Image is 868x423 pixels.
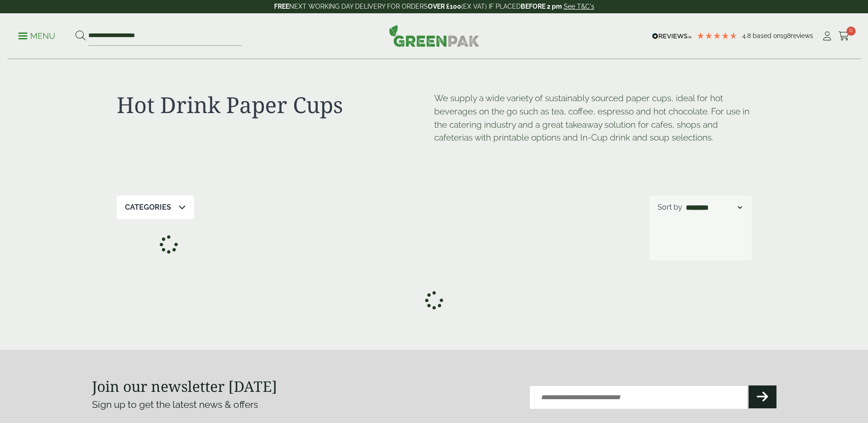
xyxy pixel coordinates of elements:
strong: FREE [274,3,289,10]
img: REVIEWS.io [652,33,692,39]
strong: BEFORE 2 pm [521,3,562,10]
span: 0 [846,27,856,36]
a: 0 [838,29,850,43]
strong: Join our newsletter [DATE] [92,376,277,396]
span: Based on [753,32,781,39]
p: Sign up to get the latest news & offers [92,397,400,412]
span: reviews [791,32,813,39]
strong: OVER £100 [428,3,461,10]
p: We supply a wide variety of sustainably sourced paper cups, ideal for hot beverages on the go suc... [434,92,752,144]
i: Cart [838,32,850,41]
h1: Hot Drink Paper Cups [117,92,434,118]
span: 198 [781,32,791,39]
a: See T&C's [564,3,594,10]
img: GreenPak Supplies [389,25,480,47]
p: Categories [125,202,171,213]
a: Menu [18,31,55,40]
select: Shop order [684,202,744,213]
p: Menu [18,31,55,42]
span: 4.8 [742,32,753,39]
p: Sort by [658,202,682,213]
i: My Account [821,32,833,41]
div: 4.79 Stars [696,32,738,40]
